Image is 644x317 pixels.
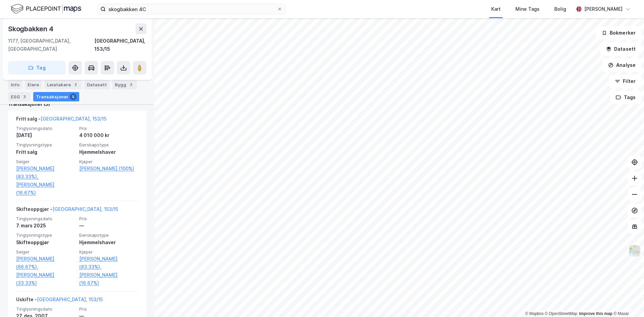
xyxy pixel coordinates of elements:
[94,37,146,53] div: [GEOGRAPHIC_DATA], 153/15
[41,116,106,122] a: [GEOGRAPHIC_DATA], 153/15
[610,91,641,104] button: Tags
[79,222,138,230] div: —
[515,5,540,13] div: Mine Tags
[16,222,75,230] div: 7. mars 2025
[16,216,75,222] span: Tinglysningsdato
[8,61,66,75] button: Tag
[16,126,75,131] span: Tinglysningsdato
[79,131,138,139] div: 4 010 000 kr
[16,238,75,246] div: Skifteoppgjør
[8,80,22,89] div: Info
[16,181,75,197] a: [PERSON_NAME] (16.67%)
[16,249,75,255] span: Selger
[79,306,138,312] span: Pris
[79,148,138,156] div: Hjemmelshaver
[16,142,75,148] span: Tinglysningstype
[602,58,641,72] button: Analyse
[16,296,103,306] div: Uskifte -
[16,306,75,312] span: Tinglysningsdato
[16,131,75,139] div: [DATE]
[8,24,55,34] div: Skogbakken 4
[70,93,77,100] div: 5
[525,311,544,316] a: Mapbox
[79,255,138,271] a: [PERSON_NAME] (83.33%),
[610,285,644,317] iframe: Chat Widget
[128,81,134,88] div: 3
[16,271,75,287] a: [PERSON_NAME] (33.33%)
[21,93,28,100] div: 3
[8,92,31,101] div: ESG
[16,165,75,181] a: [PERSON_NAME] (83.33%),
[8,37,94,53] div: 1177, [GEOGRAPHIC_DATA], [GEOGRAPHIC_DATA]
[79,271,138,287] a: [PERSON_NAME] (16.67%)
[16,205,118,216] div: Skifteoppgjør -
[16,232,75,238] span: Tinglysningstype
[16,115,106,126] div: Fritt salg -
[25,80,42,89] div: Eiere
[52,206,118,212] a: [GEOGRAPHIC_DATA], 153/15
[8,100,146,108] div: Transaksjoner (5)
[79,142,138,148] span: Eierskapstype
[596,26,641,40] button: Bokmerker
[79,238,138,246] div: Hjemmelshaver
[37,297,103,302] a: [GEOGRAPHIC_DATA], 153/15
[79,216,138,222] span: Pris
[579,311,612,316] a: Improve this map
[79,232,138,238] span: Eierskapstype
[72,81,79,88] div: 2
[491,5,501,13] div: Kart
[16,255,75,271] a: [PERSON_NAME] (66.67%),
[628,244,641,257] img: Z
[79,126,138,131] span: Pris
[584,5,623,13] div: [PERSON_NAME]
[16,148,75,156] div: Fritt salg
[609,75,641,88] button: Filter
[16,159,75,165] span: Selger
[106,4,277,14] input: Søk på adresse, matrikkel, gårdeiere, leietakere eller personer
[600,42,641,56] button: Datasett
[84,80,109,89] div: Datasett
[33,92,79,101] div: Transaksjoner
[545,311,578,316] a: OpenStreetMap
[44,80,82,89] div: Leietakere
[112,80,137,89] div: Bygg
[79,159,138,165] span: Kjøper
[554,5,566,13] div: Bolig
[11,3,81,15] img: logo.f888ab2527a4732fd821a326f86c7f29.svg
[79,249,138,255] span: Kjøper
[79,165,138,173] a: [PERSON_NAME] (100%)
